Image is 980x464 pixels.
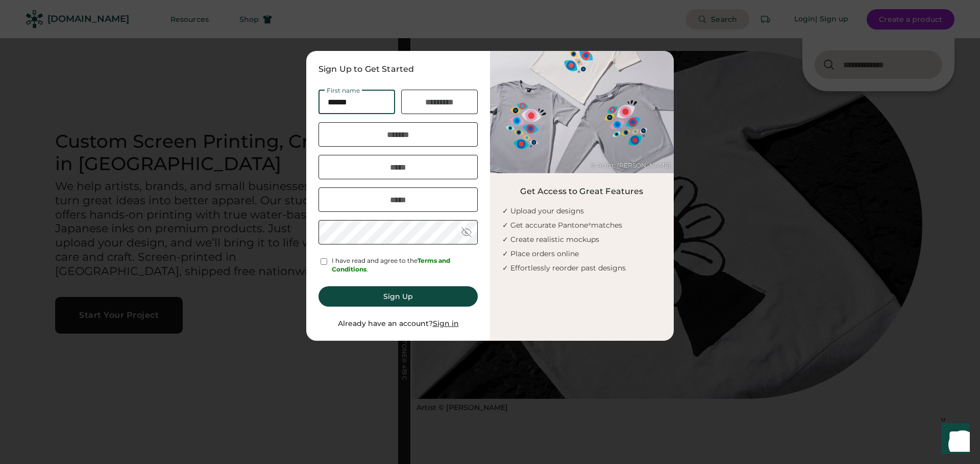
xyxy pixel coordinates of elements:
div: Already have an account? [338,319,459,329]
div: First name [325,88,362,94]
u: Sign in [433,319,459,328]
sup: ® [588,222,591,227]
img: Web-Rendered_Studio-3.jpg [490,51,674,173]
button: Sign Up [318,286,478,307]
div: © Artist: [PERSON_NAME] [591,161,671,170]
div: Get Access to Great Features [520,185,643,198]
iframe: Front Chat [932,418,975,462]
font: Terms and Conditions [332,257,452,273]
div: ✓ Upload your designs ✓ Get accurate Pantone matches ✓ Create realistic mockups ✓ Place orders on... [502,204,674,275]
div: I have read and agree to the . [332,257,478,274]
div: Sign Up to Get Started [318,63,478,75]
